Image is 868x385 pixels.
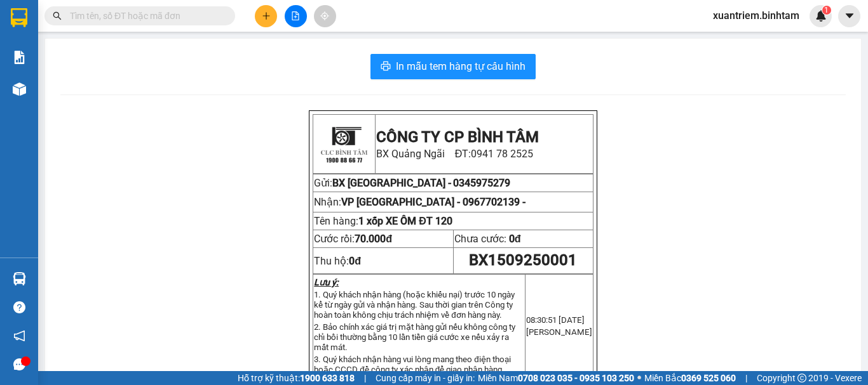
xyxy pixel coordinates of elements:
strong: 0708 023 035 - 0935 103 250 [518,373,634,383]
span: copyright [797,374,806,382]
span: ⚪️ [637,375,641,381]
strong: 1900 633 818 [300,373,355,383]
span: Chưa cước: [454,233,521,245]
img: solution-icon [13,51,26,64]
span: BX [GEOGRAPHIC_DATA] - [332,177,451,189]
sup: 1 [822,6,831,15]
span: 0941 78 2525 [471,148,533,160]
span: Nhận: [314,196,526,208]
button: file-add [285,5,307,27]
img: warehouse-icon [13,82,26,96]
span: 1 [824,6,829,15]
span: question-circle [13,301,25,313]
span: aim [320,11,329,20]
input: Tìm tên, số ĐT hoặc mã đơn [70,9,220,23]
span: Thu hộ: [314,255,361,267]
strong: Lưu ý: [314,277,339,287]
span: 08:30:51 [DATE] [526,315,585,325]
img: logo [315,115,372,173]
button: plus [255,5,277,27]
span: printer [381,61,391,73]
span: Cung cấp máy in - giấy in: [376,371,475,385]
strong: 0369 525 060 [681,373,736,383]
span: 0967702139 - [463,196,526,208]
span: Miền Bắc [644,371,736,385]
img: icon-new-feature [815,10,827,22]
span: 70.000đ [355,233,392,245]
span: notification [13,330,25,342]
span: caret-down [844,10,855,22]
span: BX Quảng Ngãi ĐT: [376,148,534,160]
span: Gửi: [314,177,332,189]
span: Cước rồi: [314,233,392,245]
span: file-add [291,11,300,20]
span: xuantriem.binhtam [703,8,810,23]
span: Tên hàng: [314,215,452,227]
span: message [13,358,25,370]
span: 3. Quý khách nhận hàng vui lòng mang theo điện thoại hoặc CCCD đề công ty xác nhận để giao nhận h... [314,355,510,374]
button: printerIn mẫu tem hàng tự cấu hình [370,54,536,79]
img: logo-vxr [11,8,27,27]
span: | [745,371,747,385]
img: warehouse-icon [13,272,26,285]
span: VP [GEOGRAPHIC_DATA] - [341,196,526,208]
span: In mẫu tem hàng tự cấu hình [396,58,526,74]
span: | [364,371,366,385]
button: caret-down [838,5,860,27]
span: [PERSON_NAME] [526,327,592,337]
span: 1 xốp XE ÔM ĐT 120 [358,215,452,227]
span: 1. Quý khách nhận hàng (hoặc khiếu nại) trước 10 ngày kể từ ngày gửi và nhận hàng. Sau thời gian ... [314,290,515,320]
span: plus [262,11,271,20]
span: Hỗ trợ kỹ thuật: [238,371,355,385]
span: Miền Nam [478,371,634,385]
span: 0đ [509,233,521,245]
span: 0345975279 [453,177,510,189]
button: aim [314,5,336,27]
span: BX1509250001 [469,251,577,269]
strong: CÔNG TY CP BÌNH TÂM [376,128,539,146]
span: search [53,11,62,20]
span: 2. Bảo chính xác giá trị mặt hàng gửi nếu không công ty chỉ bồi thường bằng 10 lần tiền giá cước ... [314,322,515,352]
strong: 0đ [349,255,361,267]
